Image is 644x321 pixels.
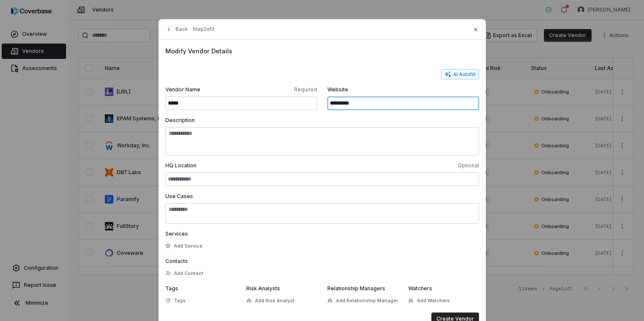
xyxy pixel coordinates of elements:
span: Contacts [165,258,188,264]
span: Vendor Name [165,86,240,93]
span: Optional [324,162,479,169]
button: Add Watchers [406,293,453,308]
span: Modify Vendor Details [165,47,479,55]
span: Add Risk Analyst [255,298,295,304]
span: Description [165,117,195,123]
button: Add Service [163,238,205,254]
span: Tags [174,298,186,304]
button: AI Autofill [441,69,479,79]
button: Back [163,22,190,37]
span: Website [327,86,479,93]
span: Use Cases [165,193,193,199]
span: Tags [165,285,178,292]
span: Required [243,86,317,93]
span: Watchers [408,285,432,292]
span: Services [165,231,188,237]
button: Add Contact [163,266,206,281]
span: HQ Location [165,162,321,169]
span: Add Relationship Manager [336,298,398,304]
span: Risk Analysts [246,285,280,292]
span: Relationship Managers [327,285,385,292]
span: Step 2 of 3 [193,26,214,32]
